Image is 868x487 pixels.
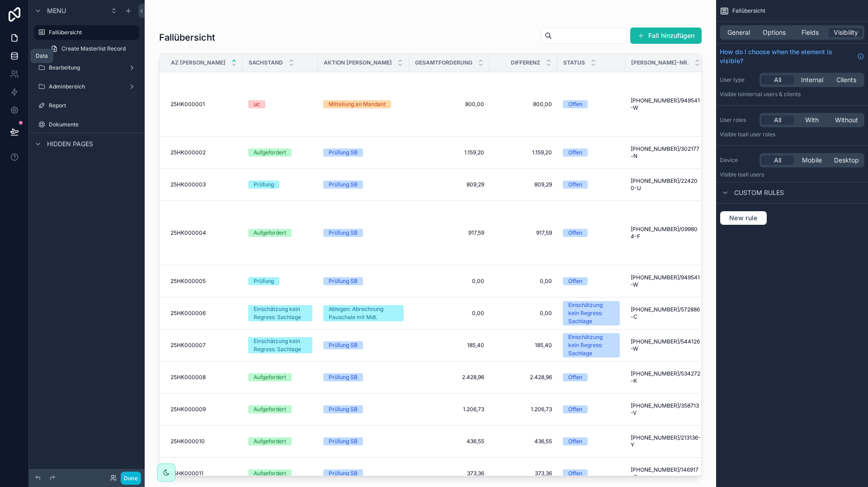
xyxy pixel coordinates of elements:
[61,45,126,52] span: Create Masterlist Record
[34,60,139,75] a: Bearbeitung
[720,91,864,98] p: Visible to
[47,139,93,148] span: Hidden pages
[34,79,139,94] a: Adminbereich
[727,28,750,37] span: General
[774,116,781,125] span: All
[47,6,66,15] span: Menu
[34,25,139,40] a: Fallübersicht
[49,83,125,90] label: Adminbereich
[743,171,764,178] span: all users
[49,121,137,128] label: Dokumente
[720,116,756,124] label: User roles
[834,28,858,37] span: Visibility
[802,28,819,37] span: Fields
[563,59,585,66] span: Status
[121,472,141,485] button: Done
[45,42,139,56] a: Create Masterlist Record
[511,59,540,66] span: Differenz
[34,98,139,113] a: Report
[763,28,786,37] span: Options
[774,156,781,165] span: All
[36,52,48,60] div: Data
[415,59,472,66] span: Gesamtforderung
[324,59,392,66] span: Aktion [PERSON_NAME]
[836,75,856,84] span: Clients
[726,214,761,222] span: New rule
[720,211,767,225] button: New rule
[720,131,864,138] p: Visible to
[802,156,822,165] span: Mobile
[774,75,781,84] span: All
[49,64,125,71] label: Bearbeitung
[631,59,689,66] span: [PERSON_NAME]-Nr.
[720,171,864,178] p: Visible to
[835,116,858,125] span: Without
[801,75,823,84] span: Internal
[743,91,801,97] span: Internal users & clients
[171,59,226,66] span: AZ [PERSON_NAME]
[743,131,775,138] span: All user roles
[49,102,137,109] label: Report
[34,117,139,132] a: Dokumente
[720,76,756,83] label: User type
[720,47,854,65] span: How do I choose when the element is visible?
[734,188,784,197] span: Custom rules
[720,47,864,65] a: How do I choose when the element is visible?
[249,59,283,66] span: Sachstand
[49,29,134,36] label: Fallübersicht
[720,157,756,164] label: Device
[805,116,819,125] span: With
[732,7,765,14] span: Fallübersicht
[834,156,859,165] span: Desktop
